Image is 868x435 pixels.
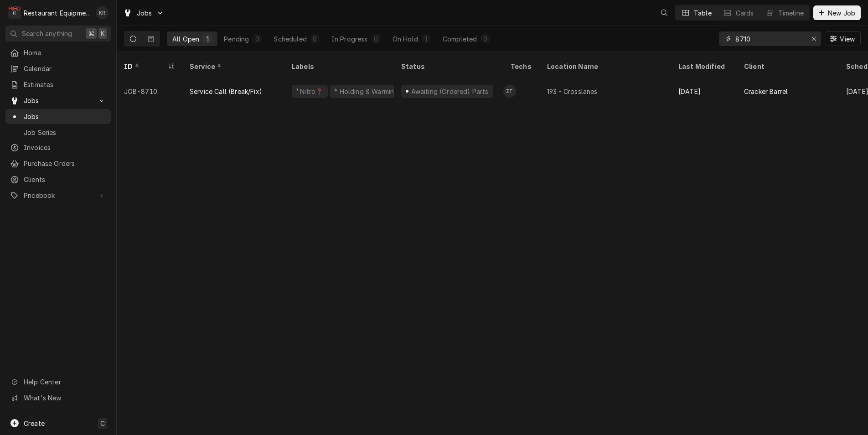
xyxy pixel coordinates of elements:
div: Techs [511,62,532,71]
div: [DATE] [671,80,737,102]
div: Labels [292,62,387,71]
button: Search anything⌘K [5,26,111,41]
div: Client [744,62,830,71]
div: Last Modified [678,62,728,71]
div: Completed [443,34,477,44]
div: Pending [224,34,249,44]
div: 0 [312,34,318,44]
span: Estimates [24,80,106,89]
div: 1 [205,34,210,44]
a: Invoices [5,140,111,155]
div: 0 [254,34,260,44]
div: Status [401,62,494,71]
div: 193 - Crosslanes [547,87,598,96]
div: ID [124,62,166,71]
span: K [101,29,105,38]
div: Awaiting (Ordered) Parts [410,87,489,96]
span: Jobs [24,112,106,121]
span: Jobs [137,8,152,18]
span: Purchase Orders [24,159,106,168]
div: 0 [373,34,379,44]
div: Cracker Barrel [744,87,788,96]
span: Calendar [24,64,106,73]
div: In Progress [331,34,368,44]
div: ZT [503,85,516,98]
button: Erase input [806,31,821,46]
span: Search anything [22,29,72,38]
div: Table [694,8,712,18]
a: Jobs [5,109,111,124]
span: Job Series [24,128,106,137]
div: Location Name [547,62,662,71]
a: Go to Pricebook [5,188,111,203]
div: ¹ Nitro📍 [295,87,324,96]
a: Go to What's New [5,390,111,405]
div: Zack Tussey's Avatar [503,85,516,98]
div: Cards [736,8,754,18]
div: Scheduled [274,34,306,44]
div: KR [96,6,108,19]
div: On Hold [393,34,418,44]
div: Service [190,62,275,71]
div: JOB-8710 [117,80,182,102]
div: Restaurant Equipment Diagnostics [24,8,91,18]
span: Create [24,419,45,427]
input: Keyword search [735,31,804,46]
span: C [100,419,105,428]
a: Calendar [5,61,111,76]
span: New Job [826,8,857,18]
span: Help Center [24,377,105,387]
a: Go to Help Center [5,374,111,389]
a: Go to Jobs [5,93,111,108]
a: Purchase Orders [5,156,111,171]
a: Home [5,45,111,60]
span: What's New [24,393,105,403]
span: ⌘ [88,29,94,38]
div: 0 [482,34,488,44]
button: View [825,31,861,46]
div: All Open [172,34,199,44]
div: Restaurant Equipment Diagnostics's Avatar [8,6,21,19]
span: Home [24,48,106,57]
div: 1 [424,34,429,44]
div: Service Call (Break/Fix) [190,87,262,96]
div: ⁴ Holding & Warming ♨️ [333,87,408,96]
a: Clients [5,172,111,187]
button: New Job [813,5,861,20]
span: Clients [24,175,106,184]
div: Timeline [778,8,804,18]
span: Jobs [24,96,93,105]
button: Open search [657,5,672,20]
a: Estimates [5,77,111,92]
span: View [838,34,857,44]
span: Invoices [24,143,106,152]
span: Pricebook [24,191,93,200]
div: Kelli Robinette's Avatar [96,6,108,19]
div: R [8,6,21,19]
a: Go to Jobs [119,5,168,21]
a: Job Series [5,125,111,140]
